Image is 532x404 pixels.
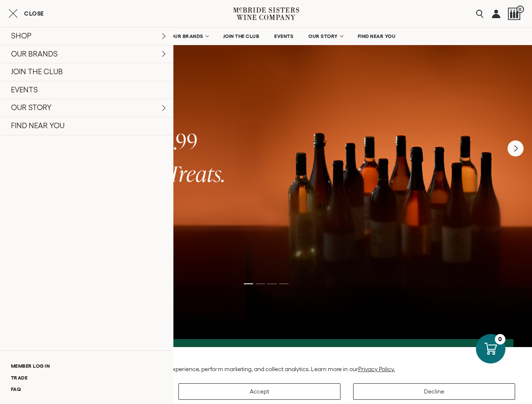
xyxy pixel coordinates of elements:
span: JOIN THE CLUB [223,33,259,39]
a: FIND NEAR YOU [352,28,401,45]
li: Page dot 2 [256,283,265,284]
button: Decline [353,383,515,400]
a: JOIN THE CLUB [218,28,265,45]
span: Treats. [168,159,225,188]
button: Close cart [8,8,44,19]
span: OUR STORY [308,33,338,39]
a: Privacy Policy. [358,366,395,372]
p: We use cookies and other technologies to personalize your experience, perform marketing, and coll... [13,365,519,373]
span: 0 [516,5,524,13]
button: Next [508,140,524,156]
span: Close [24,11,44,16]
a: OUR BRANDS [165,28,213,45]
li: Page dot 4 [279,283,289,284]
div: 0 [495,334,505,345]
li: Page dot 3 [267,283,277,284]
a: OUR STORY [303,28,348,45]
button: Accept [178,383,340,400]
li: Page dot 1 [244,283,253,284]
h6: THE MYSTERY PACK IS BACK [42,115,490,120]
span: FIND NEAR YOU [358,33,396,39]
span: OUR BRANDS [170,33,203,39]
h2: We value your privacy [13,355,519,362]
span: EVENTS [274,33,293,39]
a: EVENTS [269,28,299,45]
